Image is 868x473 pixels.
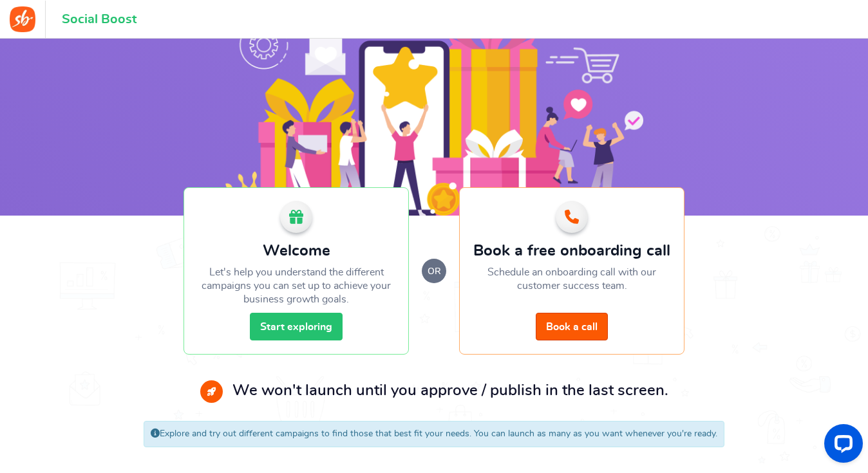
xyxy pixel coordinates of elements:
small: or [422,259,446,283]
a: Book a call [536,313,608,340]
div: Explore and try out different campaigns to find those that best fit your needs. You can launch as... [144,421,724,448]
img: Social Boost [10,6,35,32]
h2: Book a free onboarding call [473,243,671,259]
h2: Welcome [197,243,395,259]
iframe: LiveChat chat widget [814,419,868,473]
span: Let's help you understand the different campaigns you can set up to achieve your business growth ... [202,267,391,304]
p: We won't launch until you approve / publish in the last screen. [232,380,668,402]
a: Start exploring [250,313,343,340]
span: Schedule an onboarding call with our customer success team. [487,267,656,291]
h1: Social Boost [62,12,137,26]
